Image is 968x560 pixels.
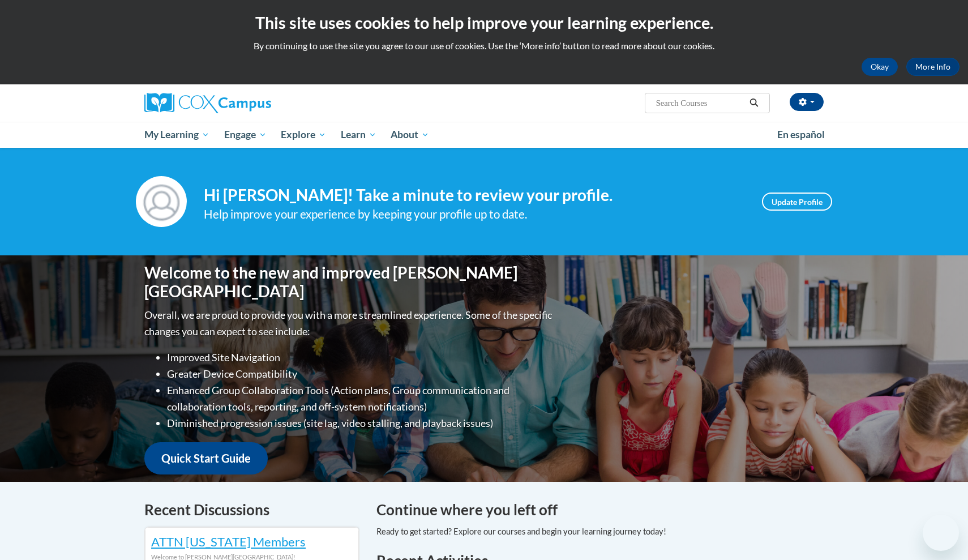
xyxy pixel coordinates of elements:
[151,534,306,549] a: ATTN [US_STATE] Members
[333,122,384,148] a: Learn
[746,96,763,110] button: Search
[391,128,429,142] span: About
[790,93,824,111] button: Account Settings
[167,382,555,415] li: Enhanced Group Collaboration Tools (Action plans, Group communication and collaboration tools, re...
[384,122,437,148] a: About
[762,193,832,211] a: Update Profile
[144,442,268,474] a: Quick Start Guide
[341,128,376,142] span: Learn
[144,128,209,142] span: My Learning
[167,415,555,431] li: Diminished progression issues (site lag, video stalling, and playback issues)
[136,176,187,227] img: Profile Image
[770,123,832,147] a: En español
[144,499,359,521] h4: Recent Discussions
[144,307,555,340] p: Overall, we are proud to provide you with a more streamlined experience. Some of the specific cha...
[777,129,825,140] span: En español
[137,122,217,148] a: My Learning
[204,205,745,224] div: Help improve your experience by keeping your profile up to date.
[376,499,824,521] h4: Continue where you left off
[144,263,555,301] h1: Welcome to the new and improved [PERSON_NAME][GEOGRAPHIC_DATA]
[8,11,960,34] h2: This site uses cookies to help improve your learning experience.
[273,122,333,148] a: Explore
[144,93,359,113] a: Cox Campus
[127,122,841,148] div: Main menu
[167,366,555,382] li: Greater Device Compatibility
[281,128,326,142] span: Explore
[906,58,960,76] a: More Info
[217,122,274,148] a: Engage
[144,93,271,113] img: Cox Campus
[204,186,745,205] h4: Hi [PERSON_NAME]! Take a minute to review your profile.
[8,40,960,52] p: By continuing to use the site you agree to our use of cookies. Use the ‘More info’ button to read...
[167,349,555,366] li: Improved Site Navigation
[655,96,746,110] input: Search Courses
[862,58,898,76] button: Okay
[224,128,267,142] span: Engage
[923,515,959,551] iframe: Button to launch messaging window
